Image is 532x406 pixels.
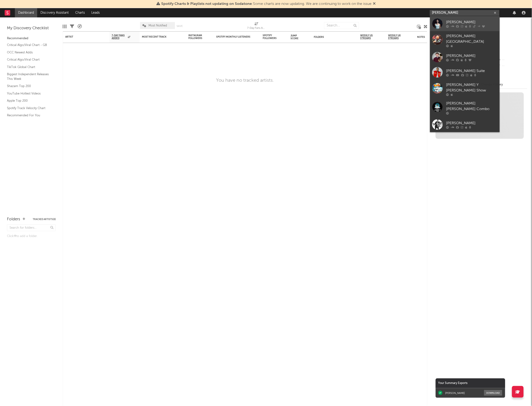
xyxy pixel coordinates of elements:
div: Click to add a folder. [7,234,56,239]
a: Charts [72,8,88,17]
div: Jump Score [291,34,302,40]
a: Leads [88,8,103,17]
a: Spotify Track Velocity Chart [7,106,51,111]
div: [PERSON_NAME] [446,19,497,25]
a: [PERSON_NAME] [GEOGRAPHIC_DATA] [430,31,500,50]
a: YouTube Hottest Videos [7,91,51,96]
div: [PERSON_NAME] [445,391,465,395]
a: TikTok Global Chart [7,65,51,70]
div: -- [496,63,527,69]
a: Discovery Assistant [37,8,72,17]
span: Weekly UK Streams [388,34,406,40]
div: Instagram Followers [188,34,205,40]
a: Biggest Independent Releases This Week [7,72,51,81]
span: : Some charts are now updating. We are continuing to work on the issue [161,2,371,6]
div: Recommended [7,36,56,41]
button: Save [177,25,183,27]
div: [PERSON_NAME] Y [PERSON_NAME] Show [446,82,497,93]
div: [PERSON_NAME] [446,53,497,58]
span: Most Notified [148,24,167,27]
a: [PERSON_NAME] [430,132,500,147]
div: Most Recent Track [142,36,177,38]
div: You have no tracked artists. [216,78,274,83]
a: Apple Top 200 [7,98,51,103]
a: Recommended For You [7,113,51,118]
a: [PERSON_NAME] Y [PERSON_NAME] Show [430,80,500,98]
a: [PERSON_NAME] [430,16,500,31]
a: Shazam Top 200 [7,84,51,89]
div: Filters [70,20,74,33]
a: [PERSON_NAME] [PERSON_NAME] Combo [430,98,500,117]
a: Critical Algo/Viral Chart [7,57,51,62]
div: Edit Columns [63,20,66,33]
div: My Discovery Checklist [7,26,56,31]
div: Artist [65,36,100,38]
div: [PERSON_NAME] [GEOGRAPHIC_DATA] [446,33,497,45]
input: Search... [324,22,359,29]
a: [PERSON_NAME] [430,50,500,65]
div: [PERSON_NAME] Suite [446,68,497,74]
input: Search for folders... [7,224,56,231]
a: [PERSON_NAME] Suite [430,65,500,80]
span: Weekly US Streams [360,34,377,40]
div: A&R Pipeline [78,20,82,33]
a: Dashboard [15,8,37,17]
a: Critical Algo/Viral Chart - GB [7,42,51,48]
div: Notes [417,36,464,39]
div: Your Summary Exports [436,378,505,388]
div: -- [496,57,527,63]
div: Spotify Monthly Listeners [216,36,251,38]
input: Search for artists [430,10,499,16]
div: [PERSON_NAME] [446,120,497,126]
span: 7-Day Fans Added [112,34,127,40]
span: Dismiss [373,2,376,6]
a: OCC Newest Adds [7,50,51,55]
div: 7-Day Fans Added (7-Day Fans Added) [247,20,266,33]
div: Spotify Followers [263,34,279,40]
div: Folders [314,36,349,39]
div: Folders [7,217,20,222]
span: Spotify Charts & Playlists not updating on Sodatone [161,2,252,6]
div: [PERSON_NAME] [PERSON_NAME] Combo [446,101,497,112]
div: 7-Day Fans Added (7-Day Fans Added) [247,26,266,31]
button: Tracked Artists(0) [33,218,56,221]
a: [PERSON_NAME] [430,117,500,132]
button: Download [484,390,502,396]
